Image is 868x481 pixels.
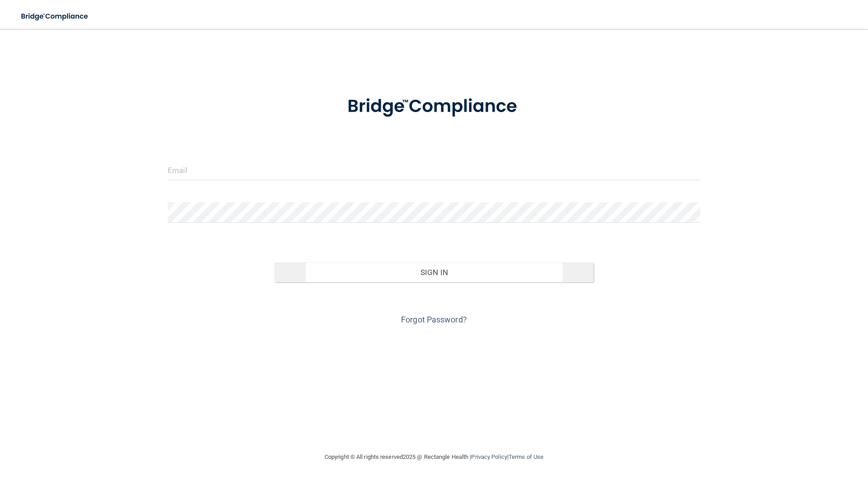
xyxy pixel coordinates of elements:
img: bridge_compliance_login_screen.278c3ca4.svg [14,7,97,26]
img: bridge_compliance_login_screen.278c3ca4.svg [329,83,539,130]
div: Copyright © All rights reserved 2025 @ Rectangle Health | | [269,443,599,472]
input: Email [168,160,700,180]
a: Forgot Password? [401,315,467,324]
a: Privacy Policy [471,453,507,460]
a: Terms of Use [509,453,543,460]
button: Sign In [274,262,594,282]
